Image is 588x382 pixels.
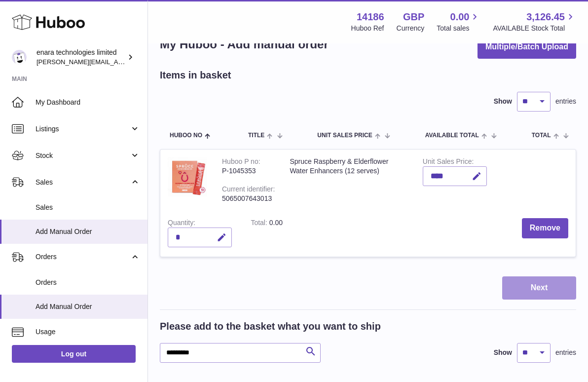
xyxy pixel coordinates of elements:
[222,157,260,168] div: Huboo P no
[437,10,480,33] a: 0.00 Total sales
[437,24,480,33] span: Total sales
[12,50,27,65] img: Dee@enara.co
[397,24,425,33] div: Currency
[160,69,231,82] h2: Items in basket
[36,98,140,107] span: My Dashboard
[403,10,424,24] strong: GBP
[493,24,576,33] span: AVAILABLE Stock Total
[222,185,275,195] div: Current identifier
[36,278,140,287] span: Orders
[36,327,140,337] span: Usage
[526,10,565,24] span: 3,126.45
[36,203,140,212] span: Sales
[450,10,470,24] span: 0.00
[36,227,140,236] span: Add Manual Order
[493,10,576,33] a: 3,126.45 AVAILABLE Stock Total
[222,166,275,176] div: P-1045353
[282,150,415,211] td: Spruce Raspberry & Elderflower Water Enhancers (12 serves)
[502,276,576,300] button: Next
[555,97,576,106] span: entries
[36,124,130,134] span: Listings
[351,24,384,33] div: Huboo Ref
[478,36,576,59] button: Multiple/Batch Upload
[36,302,140,311] span: Add Manual Order
[357,10,384,24] strong: 14186
[251,219,269,229] label: Total
[555,348,576,357] span: entries
[494,348,512,357] label: Show
[248,132,264,139] span: Title
[12,345,136,363] a: Log out
[423,157,474,168] label: Unit Sales Price
[36,151,130,160] span: Stock
[168,157,207,196] img: Spruce Raspberry & Elderflower Water Enhancers (12 serves)
[37,58,198,66] span: [PERSON_NAME][EMAIL_ADDRESS][DOMAIN_NAME]
[317,132,372,139] span: Unit Sales Price
[36,178,130,187] span: Sales
[269,219,283,227] span: 0.00
[36,252,130,262] span: Orders
[222,194,275,203] div: 5065007643013
[160,37,329,52] h1: My Huboo - Add manual order
[37,48,125,67] div: enara technologies limited
[532,132,551,139] span: Total
[425,132,479,139] span: AVAILABLE Total
[168,219,195,229] label: Quantity
[522,218,568,238] button: Remove
[160,320,381,333] h2: Please add to the basket what you want to ship
[170,132,202,139] span: Huboo no
[494,97,512,106] label: Show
